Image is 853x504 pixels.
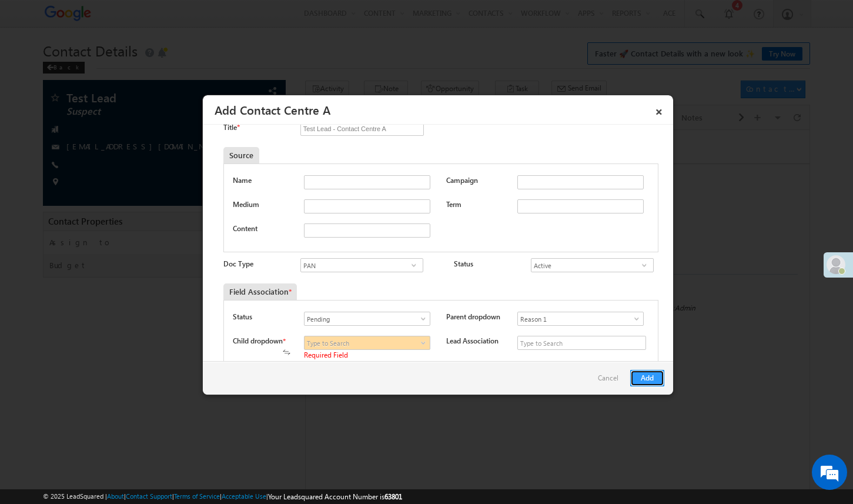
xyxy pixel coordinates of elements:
button: Add [630,370,664,386]
span: Admin [369,173,390,182]
a: Test [246,103,271,113]
input: Type to Search [517,312,644,326]
label: Status [233,312,252,322]
div: [DATE] [12,139,50,149]
a: Terms of Service [174,492,220,500]
label: Medium [233,199,259,210]
label: Campaign [446,175,478,186]
span: 06:15 PM [36,81,72,92]
span: [DATE] 10:10 PM [208,173,258,182]
input: Type to Search [517,336,646,350]
label: Term [446,199,461,210]
label: Doc Type [223,259,253,268]
label: Title [223,123,239,132]
span: Contact associated with by . [76,196,304,206]
div: Chat with us now [61,62,198,77]
span: [DATE] 10:30 PM [100,173,150,182]
a: Show All Items [413,313,427,325]
a: Show All Items [637,259,651,271]
a: Test [236,196,260,206]
span: [DATE] [36,161,63,171]
div: Field Association [223,283,297,300]
span: Meeting : Test Lead [76,161,445,171]
span: Sent email with subject [76,68,248,78]
span: Completed By: [325,173,390,183]
a: Show All Items [406,259,421,271]
label: Parent dropdown [446,312,500,322]
div: [DATE] [12,46,50,56]
label: Child dropdown [233,336,283,346]
label: Status [454,259,473,268]
span: Admin [292,173,313,182]
input: Type to Search [304,312,430,326]
span: Admin [289,103,313,113]
div: Source [223,147,259,163]
span: 10:10 PM [36,174,72,185]
div: All Time [202,13,226,24]
span: 06:15 PM [36,116,72,127]
text: . [313,103,315,113]
span: [DATE] [36,196,63,206]
a: Acceptable Use [222,492,266,500]
label: Name [233,175,252,186]
img: d_60004797649_company_0_60004797649 [20,62,49,77]
label: Content [233,223,257,234]
span: Activity Type [12,9,52,26]
span: Due on: [76,173,150,183]
em: Start Chat [160,362,213,378]
a: Cancel [598,370,624,392]
input: Type to Search [304,336,430,350]
span: Time [177,9,193,26]
a: Show All Items [626,313,641,325]
a: Contact Support [126,492,172,500]
span: Your Leadsquared Account Number is [268,492,402,501]
span: Completed on: [162,173,258,183]
span: 04:03 PM [36,209,72,220]
a: × [649,99,669,120]
span: Owner: [270,173,313,183]
div: Deal,Credit Card,High School Visit,lm,Nifty 50 Index Fund & 72 more.. [59,9,147,27]
textarea: Type your message and hit 'Enter' [15,109,215,352]
span: 63801 [384,492,402,501]
span: test [257,68,283,78]
a: Show All Items [413,337,427,349]
input: Type to Search [300,258,423,272]
div: by Admin<[EMAIL_ADDRESS][DOMAIN_NAME]>. [76,68,445,89]
span: [DATE] [36,103,63,114]
a: About [107,492,124,500]
span: [DATE] [36,68,63,78]
span: © 2025 LeadSquared | | | | | [43,491,402,502]
a: Add Contact Centre A [215,101,330,118]
span: Admin [279,196,302,206]
input: Type to Search [531,258,654,272]
span: Contact unassociated with by [76,103,315,113]
span: Required Field [304,351,348,359]
div: Minimize live chat window [193,6,221,34]
label: Lead Association [446,336,499,346]
div: 77 Selected [62,13,95,24]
